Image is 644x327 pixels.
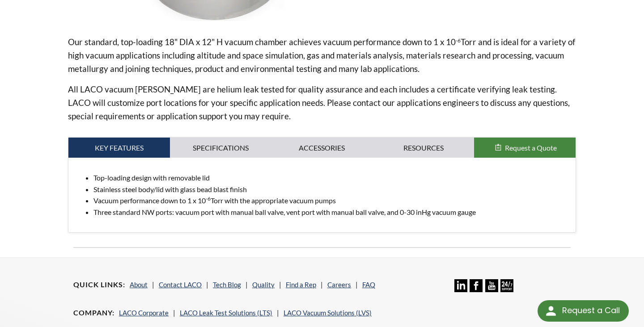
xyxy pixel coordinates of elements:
a: Key Features [68,138,170,158]
a: LACO Corporate [119,309,169,317]
a: LACO Leak Test Solutions (LTS) [180,309,272,317]
sup: -6 [206,195,211,202]
a: Resources [373,138,474,158]
img: 24/7 Support Icon [500,279,513,292]
li: Stainless steel body/lid with glass bead blast finish [93,184,568,195]
a: Quality [252,281,275,289]
a: FAQ [362,281,375,289]
a: Tech Blog [213,281,241,289]
li: Vacuum performance down to 1 x 10 Torr with the appropriate vacuum pumps [93,195,568,206]
button: Request a Quote [474,138,576,158]
a: Specifications [170,138,271,158]
sup: -6 [456,37,461,44]
h4: Company [73,308,114,318]
a: Find a Rep [286,281,316,289]
span: Request a Quote [505,143,557,152]
a: Accessories [271,138,373,158]
p: Our standard, top-loading 18" DIA x 12" H vacuum chamber achieves vacuum performance down to 1 x ... [68,35,576,75]
a: 24/7 Support [500,285,513,293]
a: About [130,281,148,289]
li: Top-loading design with removable lid [93,172,568,184]
div: Request a Call [538,300,629,322]
div: Request a Call [562,300,620,321]
h4: Quick Links [73,280,125,289]
a: Careers [327,281,351,289]
a: LACO Vacuum Solutions (LVS) [284,309,372,317]
img: round button [544,304,558,318]
a: Contact LACO [159,281,202,289]
li: Three standard NW ports: vacuum port with manual ball valve, vent port with manual ball valve, an... [93,206,568,218]
p: All LACO vacuum [PERSON_NAME] are helium leak tested for quality assurance and each includes a ce... [68,83,576,123]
